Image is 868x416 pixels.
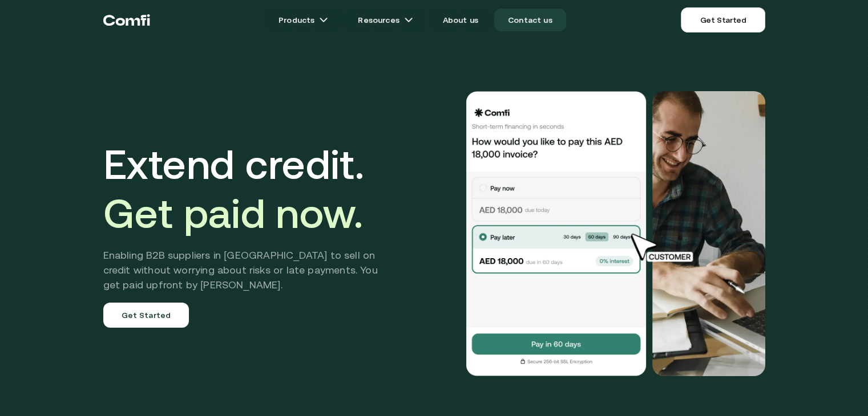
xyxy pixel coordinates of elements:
a: Return to the top of the Comfi home page [103,3,150,37]
a: Get Started [681,7,765,32]
a: Resourcesarrow icons [344,9,426,31]
img: Would you like to pay this AED 18,000.00 invoice? [652,91,765,376]
a: Productsarrow icons [265,9,342,31]
a: Contact us [494,9,566,31]
a: Get Started [103,303,189,328]
h2: Enabling B2B suppliers in [GEOGRAPHIC_DATA] to sell on credit without worrying about risks or lat... [103,248,395,292]
span: Get paid now. [103,190,364,236]
img: arrow icons [404,15,413,25]
img: Would you like to pay this AED 18,000.00 invoice? [465,91,648,376]
h1: Extend credit. [103,140,395,238]
img: cursor [623,232,706,264]
a: About us [429,9,492,31]
img: arrow icons [319,15,328,25]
